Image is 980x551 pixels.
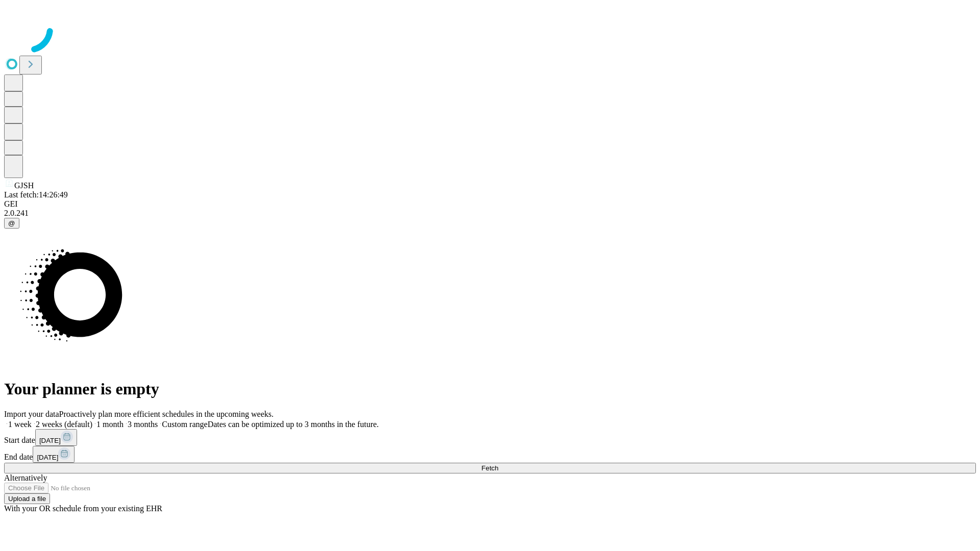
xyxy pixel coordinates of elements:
[4,218,19,229] button: @
[33,446,75,463] button: [DATE]
[8,420,32,429] span: 1 week
[4,429,976,446] div: Start date
[4,209,976,218] div: 2.0.241
[128,420,158,429] span: 3 months
[4,504,162,513] span: With your OR schedule from your existing EHR
[162,420,207,429] span: Custom range
[4,446,976,463] div: End date
[481,464,498,472] span: Fetch
[59,410,274,418] span: Proactively plan more efficient schedules in the upcoming weeks.
[96,420,124,429] span: 1 month
[37,454,58,461] span: [DATE]
[36,420,92,429] span: 2 weeks (default)
[4,199,976,209] div: GEI
[4,380,976,398] h1: Your planner is empty
[39,437,61,444] span: [DATE]
[4,190,68,199] span: Last fetch: 14:26:49
[4,493,50,504] button: Upload a file
[4,463,976,473] button: Fetch
[14,181,34,190] span: GJSH
[208,420,379,429] span: Dates can be optimized up to 3 months in the future.
[4,410,59,418] span: Import your data
[35,429,77,446] button: [DATE]
[4,473,47,482] span: Alternatively
[8,219,15,227] span: @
